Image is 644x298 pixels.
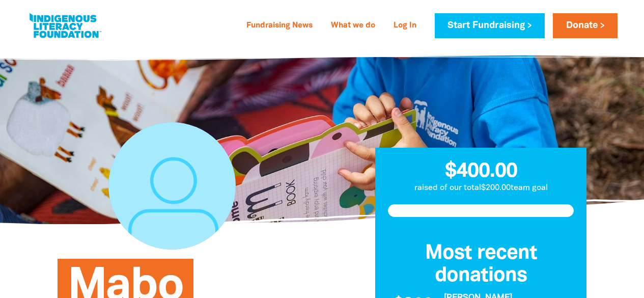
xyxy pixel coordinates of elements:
a: What we do [325,18,381,34]
h3: Most recent donations [388,242,574,287]
a: Donate [553,13,617,38]
span: $400.00 [445,162,517,181]
a: Fundraising News [240,18,319,34]
a: Start Fundraising [435,13,545,38]
p: raised of our total $200.00 team goal [375,182,587,194]
a: Log In [387,18,423,34]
